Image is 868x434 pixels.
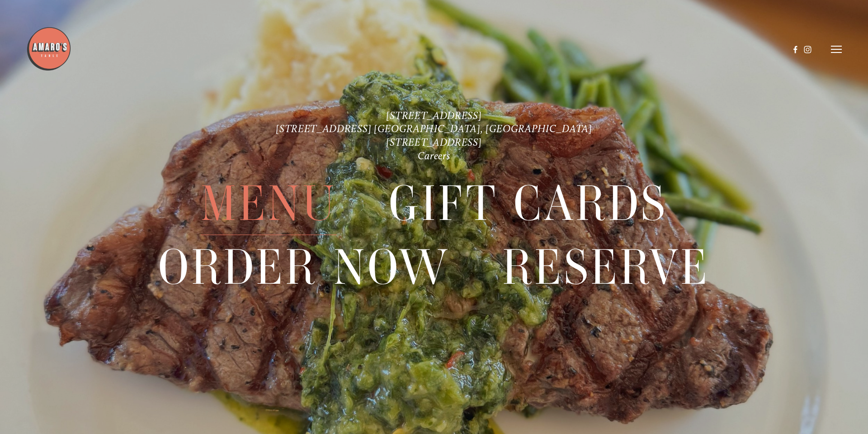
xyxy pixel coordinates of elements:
[201,172,337,235] span: Menu
[389,172,667,235] a: Gift Cards
[26,26,71,72] img: Amaro's Table
[502,236,710,298] a: Reserve
[502,236,710,299] span: Reserve
[418,150,451,162] a: Careers
[386,136,481,149] a: [STREET_ADDRESS]
[201,172,337,235] a: Menu
[158,236,450,298] a: Order Now
[386,109,481,122] a: [STREET_ADDRESS]
[276,123,592,135] a: [STREET_ADDRESS] [GEOGRAPHIC_DATA], [GEOGRAPHIC_DATA]
[389,172,667,235] span: Gift Cards
[158,236,450,299] span: Order Now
